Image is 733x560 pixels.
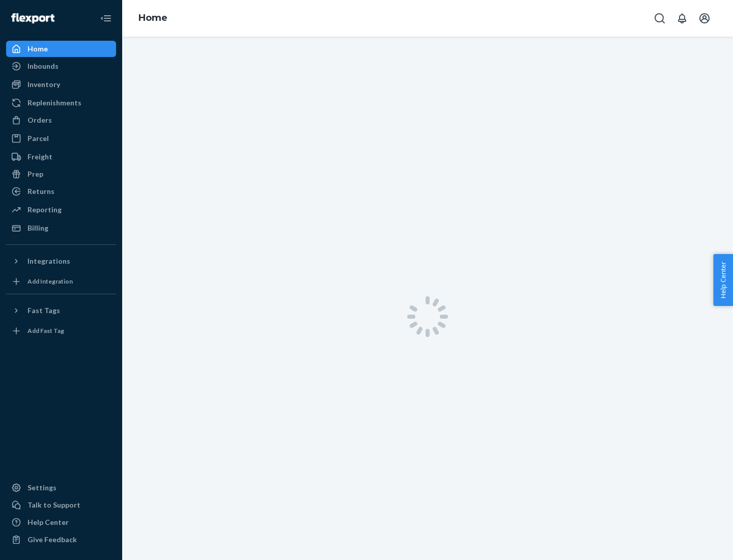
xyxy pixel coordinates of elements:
a: Inbounds [6,58,116,74]
button: Open account menu [694,8,715,29]
div: Returns [27,186,54,197]
a: Add Integration [6,273,116,290]
div: Inventory [27,79,60,90]
div: Freight [27,152,52,162]
a: Billing [6,220,116,236]
button: Give Feedback [6,531,116,548]
button: Close Navigation [96,8,116,29]
a: Inventory [6,76,116,93]
div: Prep [27,169,43,179]
button: Open Search Box [650,8,670,29]
div: Integrations [27,256,70,266]
div: Home [27,44,48,54]
div: Billing [27,223,48,233]
a: Replenishments [6,95,116,111]
a: Home [138,12,167,23]
div: Give Feedback [27,535,77,545]
a: Returns [6,183,116,200]
div: Inbounds [27,61,59,71]
div: Add Fast Tag [27,326,64,335]
div: Talk to Support [27,500,80,510]
div: Settings [27,483,57,493]
div: Fast Tags [27,305,60,316]
a: Freight [6,149,116,165]
img: Flexport logo [11,13,54,23]
a: Help Center [6,514,116,530]
a: Reporting [6,202,116,218]
a: Settings [6,480,116,496]
div: Add Integration [27,277,73,286]
button: Integrations [6,253,116,269]
div: Help Center [27,517,69,527]
a: Orders [6,112,116,128]
div: Parcel [27,133,49,144]
a: Parcel [6,130,116,147]
button: Help Center [713,254,733,306]
div: Replenishments [27,98,81,108]
a: Talk to Support [6,497,116,513]
a: Add Fast Tag [6,323,116,339]
button: Open notifications [672,8,692,29]
div: Reporting [27,205,62,215]
a: Prep [6,166,116,182]
button: Fast Tags [6,302,116,319]
div: Orders [27,115,52,125]
ol: breadcrumbs [130,4,176,33]
a: Home [6,41,116,57]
